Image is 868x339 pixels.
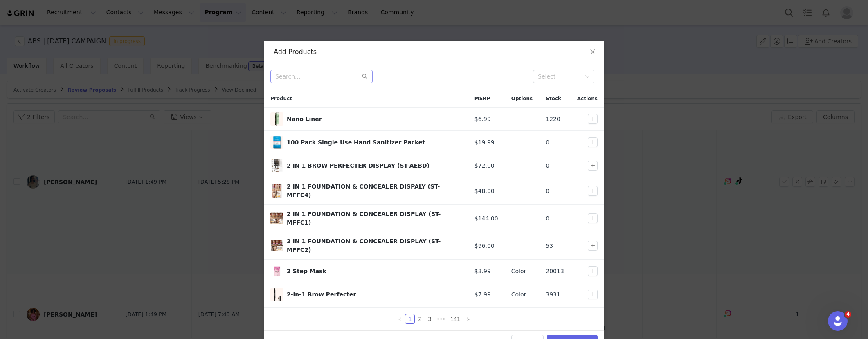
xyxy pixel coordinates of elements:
span: $6.99 [474,115,491,123]
div: Add Products [274,47,594,56]
li: 141 [447,314,463,324]
span: ••• [434,314,447,324]
i: icon: right [465,317,470,322]
img: ST-MFFC2_DP.png [270,184,283,198]
span: 100 Pack Single Use Hand Sanitizer Packet [270,136,283,149]
span: 0 [546,187,549,195]
span: 2 IN 1 FOUNDATION & CONCEALER DISPALY (ST-MFFC4) [270,184,283,198]
span: Product [270,95,292,102]
input: Search... [270,70,373,83]
span: $96.00 [474,242,495,250]
span: 0 [546,214,549,223]
img: ABLL01_02_b7e45ba0-0c4c-40a3-8dfe-4f40c6ed7939.jpg [270,112,283,126]
span: $144.00 [474,214,498,223]
a: 2 [415,314,424,323]
img: SFMS03_2-STEP-MASK_REVITALIZING-front.jpg [270,265,283,278]
button: Close [581,41,604,64]
span: 4 [845,311,851,318]
div: 2 IN 1 BROW PERFECTER DISPLAY (ST-AEBD) [287,162,461,170]
span: 2 IN 1 FOUNDATION & CONCEALER DISPLAY (ST-MFFC2) [270,239,283,252]
i: icon: down [585,74,590,80]
span: $19.99 [474,138,495,147]
img: ST-MFFC2_4_DP.png [270,212,283,225]
img: AEBD03.jpg [270,288,283,301]
span: $48.00 [474,187,495,195]
span: 2 IN 1 FOUNDATION & CONCEALER DISPLAY (ST-MFFC1) [270,212,283,225]
span: 2-in-1 Brow Perfecter [270,288,283,301]
li: Next 3 Pages [434,314,447,324]
a: 3 [425,314,434,323]
span: $3.99 [474,267,491,276]
span: Stock [546,95,561,102]
span: Nano Liner [270,112,283,126]
div: Actions [571,90,604,107]
img: PBHS03.jpg [270,136,283,149]
iframe: Intercom live chat [828,311,848,331]
div: Color [511,267,533,276]
div: Select [538,72,582,81]
span: 0 [546,138,549,147]
span: MSRP [474,95,490,102]
span: Options [511,95,533,102]
div: 2 IN 1 FOUNDATION & CONCEALER DISPLAY (ST-MFFC2) [287,237,461,254]
i: icon: left [398,317,403,322]
li: 2 [415,314,425,324]
a: 1 [405,314,414,323]
div: Nano Liner [287,115,461,123]
span: 20013 [546,267,564,276]
div: 2 IN 1 FOUNDATION & CONCEALER DISPALY (ST-MFFC4) [287,182,461,200]
span: $72.00 [474,162,495,170]
a: 141 [448,314,462,323]
li: Next Page [463,314,473,324]
div: Color [511,290,533,299]
div: 2 Step Mask [287,267,461,276]
div: 2-in-1 Brow Perfecter [287,290,461,299]
span: 3931 [546,290,560,299]
span: 1220 [546,115,560,123]
i: icon: search [362,74,368,79]
div: 100 Pack Single Use Hand Sanitizer Packet [287,138,461,147]
div: 2 IN 1 FOUNDATION & CONCEALER DISPLAY (ST-MFFC1) [287,210,461,227]
li: Previous Page [395,314,405,324]
li: 1 [405,314,415,324]
span: 53 [546,242,553,250]
i: icon: close [589,49,596,55]
img: ST-AEBD_DP.png [270,159,283,172]
span: $7.99 [474,290,491,299]
span: 0 [546,162,549,170]
span: 2 Step Mask [270,265,283,278]
span: 2 IN 1 BROW PERFECTER DISPLAY (ST-AEBD) [270,159,283,172]
img: ST-MFFC4_DP_f2cb8a29-a565-43dc-934b-b9ab74d1e7f2.png [270,239,283,252]
li: 3 [425,314,434,324]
